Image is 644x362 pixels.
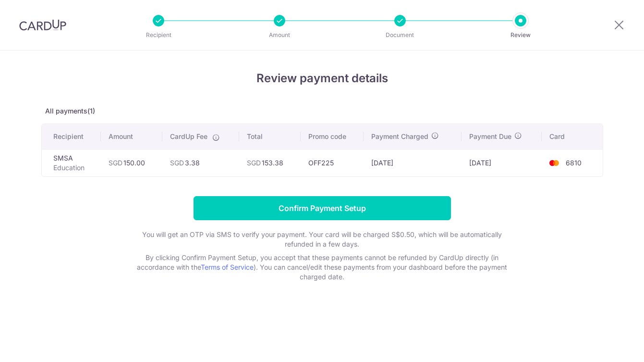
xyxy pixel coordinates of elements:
iframe: Opens a widget where you can find more information [582,333,634,357]
p: Education [53,163,94,173]
td: [DATE] [462,149,542,176]
td: [DATE] [364,149,462,176]
img: CardUp [19,19,66,31]
span: 6810 [566,159,582,167]
th: Card [542,124,602,149]
p: Review [485,30,556,40]
a: Terms of Service [201,263,254,271]
td: 153.38 [239,149,300,176]
span: SGD [247,159,261,167]
span: SGD [170,159,184,167]
input: Confirm Payment Setup [194,196,451,220]
p: Document [365,30,436,40]
span: SGD [109,159,122,167]
td: SMSA [42,149,101,176]
td: OFF225 [301,149,364,176]
td: 150.00 [101,149,162,176]
p: All payments(1) [41,106,603,116]
p: Recipient [123,30,194,40]
p: Amount [244,30,315,40]
img: <span class="translation_missing" title="translation missing: en.account_steps.new_confirm_form.b... [545,157,564,169]
span: CardUp Fee [170,132,207,141]
h4: Review payment details [41,70,603,87]
th: Total [239,124,300,149]
p: You will get an OTP via SMS to verify your payment. Your card will be charged S$0.50, which will ... [130,230,514,249]
th: Promo code [301,124,364,149]
th: Recipient [42,124,101,149]
span: Payment Due [469,132,511,141]
td: 3.38 [162,149,239,176]
span: Payment Charged [371,132,428,141]
p: By clicking Confirm Payment Setup, you accept that these payments cannot be refunded by CardUp di... [130,253,514,282]
th: Amount [101,124,162,149]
